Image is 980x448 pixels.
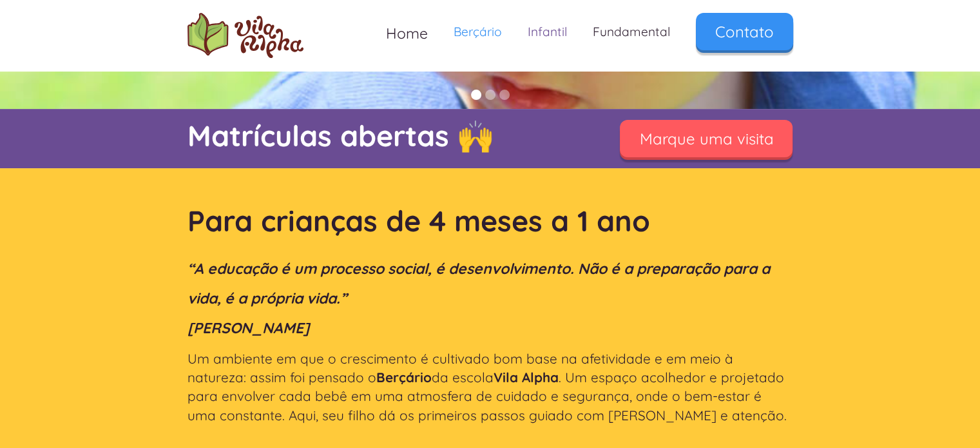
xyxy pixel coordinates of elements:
[187,115,587,156] p: Matrículas abertas 🙌
[696,13,793,50] a: Contato
[187,259,770,337] em: “A educação é um processo social, é desenvolvimento. Não é a preparação para a vida, é a própria ...
[187,349,793,425] p: Um ambiente em que o crescimento é cultivado bom base na afetividade e em meio à natureza: assim ...
[187,13,303,58] a: home
[499,90,510,100] div: Show slide 3 of 3
[376,369,432,385] strong: Berçário
[485,90,495,100] div: Show slide 2 of 3
[494,369,559,385] strong: Vila Alpha
[187,13,303,58] img: logo Escola Vila Alpha
[620,120,793,157] a: Marque uma visita
[187,202,650,239] strong: Para crianças de 4 meses a 1 ano
[580,13,683,51] a: Fundamental
[515,13,580,51] a: Infantil
[373,13,441,54] a: Home
[471,90,481,100] div: Show slide 1 of 3
[441,13,515,51] a: Berçário
[386,24,428,43] span: Home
